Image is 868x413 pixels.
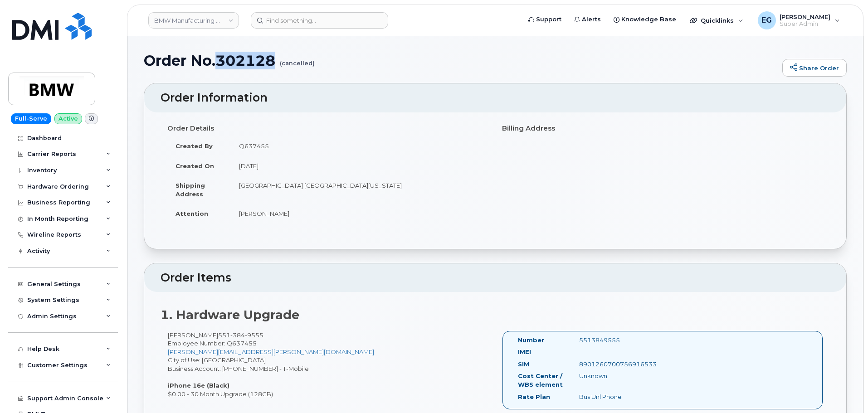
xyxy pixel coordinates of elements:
[230,331,245,339] span: 384
[231,175,488,204] td: [GEOGRAPHIC_DATA] [GEOGRAPHIC_DATA][US_STATE]
[782,59,847,77] a: Share Order
[167,125,488,132] h4: Order Details
[231,156,488,176] td: [DATE]
[161,272,830,284] h2: Order Items
[280,53,315,67] small: (cancelled)
[168,340,257,347] span: Employee Number: Q637455
[572,336,658,345] div: 5513849555
[176,142,213,150] strong: Created By
[518,336,544,345] label: Number
[829,374,861,406] iframe: Messenger Launcher
[572,393,658,401] div: Bus Unl Phone
[144,53,778,68] h1: Order No.302128
[168,348,374,355] a: [PERSON_NAME][EMAIL_ADDRESS][PERSON_NAME][DOMAIN_NAME]
[161,331,495,398] div: [PERSON_NAME] City of Use: [GEOGRAPHIC_DATA] Business Account: [PHONE_NUMBER] - T-Mobile $0.00 - ...
[231,136,488,156] td: Q637455
[572,360,658,369] div: 8901260700756916533
[161,307,299,322] strong: 1. Hardware Upgrade
[176,210,208,217] strong: Attention
[168,382,229,389] strong: iPhone 16e (Black)
[518,393,550,401] label: Rate Plan
[518,348,531,356] label: IMEI
[161,92,830,104] h2: Order Information
[176,162,214,170] strong: Created On
[231,204,488,224] td: [PERSON_NAME]
[218,331,263,339] span: 551
[518,372,566,389] label: Cost Center / WBS element
[245,331,263,339] span: 9555
[502,125,823,132] h4: Billing Address
[518,360,529,369] label: SIM
[176,182,205,198] strong: Shipping Address
[572,372,658,380] div: Unknown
